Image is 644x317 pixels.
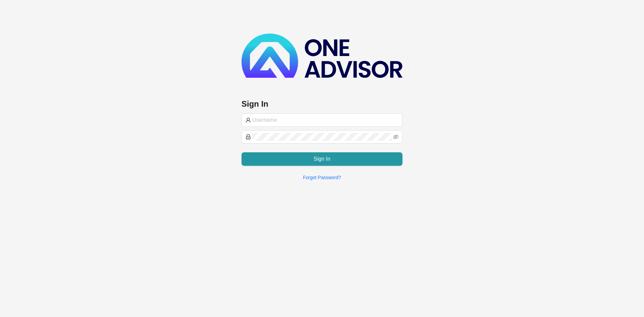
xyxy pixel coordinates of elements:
span: Sign In [314,155,330,163]
input: Username [252,116,398,124]
a: Forgot Password? [303,175,341,180]
span: eye-invisible [393,134,398,140]
img: b89e593ecd872904241dc73b71df2e41-logo-dark.svg [241,34,402,78]
span: user [246,117,251,123]
button: Sign In [241,152,402,166]
span: lock [246,134,251,140]
h3: Sign In [241,99,402,109]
